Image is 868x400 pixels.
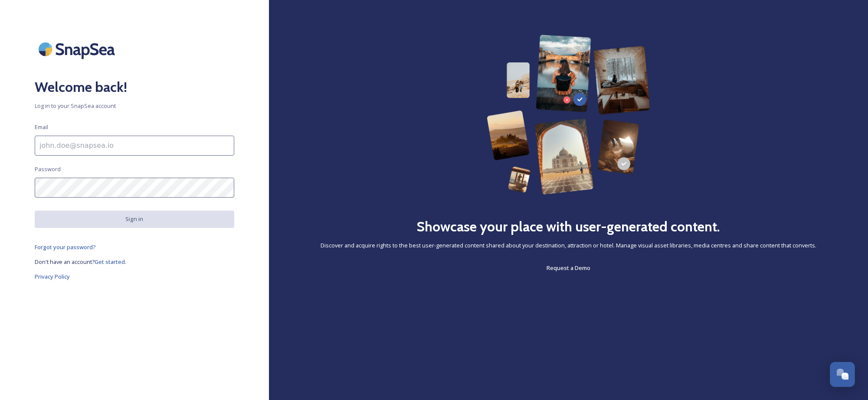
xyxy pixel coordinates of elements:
[547,263,590,273] a: Request a Demo
[35,35,121,64] img: SnapSea Logo
[35,211,234,228] button: Sign in
[35,242,234,252] a: Forgot your password?
[35,77,234,98] h2: Welcome back!
[35,165,61,173] span: Password
[830,362,855,387] button: Open Chat
[95,258,126,266] span: Get started.
[35,258,95,266] span: Don't have an account?
[321,241,816,250] span: Discover and acquire rights to the best user-generated content shared about your destination, att...
[35,243,96,251] span: Forgot your password?
[35,273,70,280] span: Privacy Policy
[35,271,234,282] a: Privacy Policy
[417,216,721,237] h2: Showcase your place with user-generated content.
[487,35,650,195] img: 63b42ca75bacad526042e722_Group%20154-p-800.png
[35,136,234,156] input: john.doe@snapsea.io
[35,102,234,110] span: Log in to your SnapSea account
[35,257,234,267] a: Don't have an account?Get started.
[35,123,48,131] span: Email
[547,264,590,272] span: Request a Demo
